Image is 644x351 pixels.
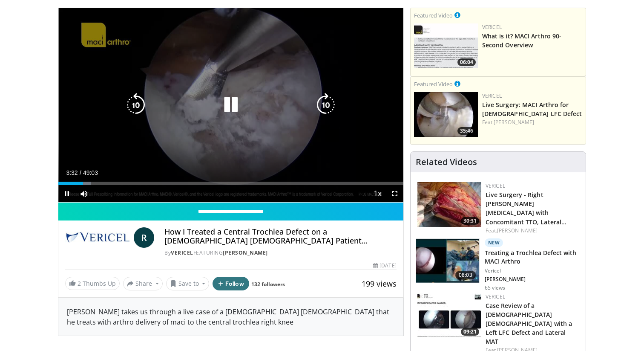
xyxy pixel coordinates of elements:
[455,271,476,279] span: 08:03
[485,238,503,247] p: New
[485,267,581,274] p: Vericel
[486,191,567,226] a: Live Surgery - Right [PERSON_NAME][MEDICAL_DATA] with Concomitant TTO, Lateral…
[171,249,193,256] a: Vericel
[66,169,78,176] span: 3:32
[373,262,396,270] div: [DATE]
[414,23,478,68] img: aa6cc8ed-3dbf-4b6a-8d82-4a06f68b6688.150x105_q85_crop-smart_upscale.jpg
[485,249,581,266] h3: Treating a Trochlea Defect with MACI Arthro
[213,277,249,290] button: Follow
[416,157,477,167] h4: Related Videos
[166,277,210,290] button: Save to
[80,169,81,176] span: /
[486,302,572,345] a: Case Review of a [DEMOGRAPHIC_DATA] [DEMOGRAPHIC_DATA] with a Left LFC Defect and Lateral MAT
[164,249,396,257] div: By FEATURING
[123,277,163,290] button: Share
[486,182,505,189] a: Vericel
[414,23,478,68] a: 06:04
[65,227,130,248] img: Vericel
[416,238,581,291] a: 08:03 New Treating a Trochlea Defect with MACI Arthro Vericel [PERSON_NAME] 65 views
[486,227,579,235] div: Feat.
[497,227,538,234] a: [PERSON_NAME]
[58,182,403,185] div: Progress Bar
[414,92,478,137] a: 35:46
[482,119,582,126] div: Feat.
[482,101,582,118] a: Live Surgery: MACI Arthro for [DEMOGRAPHIC_DATA] LFC Defect
[362,278,397,289] span: 199 views
[78,279,81,287] span: 2
[75,185,92,202] button: Mute
[164,227,396,246] h4: How I Treated a Central Trochlea Defect on a [DEMOGRAPHIC_DATA] [DEMOGRAPHIC_DATA] Patient…
[457,127,476,135] span: 35:46
[417,293,481,338] a: 09:21
[482,23,502,31] a: Vericel
[416,239,479,283] img: 0de30d39-bfe3-4001-9949-87048a0d8692.150x105_q85_crop-smart_upscale.jpg
[414,92,478,137] img: eb023345-1e2d-4374-a840-ddbc99f8c97c.150x105_q85_crop-smart_upscale.jpg
[414,12,453,19] small: Featured Video
[251,281,285,288] a: 132 followers
[494,119,534,126] a: [PERSON_NAME]
[58,185,75,202] button: Pause
[65,277,120,290] a: 2 Thumbs Up
[58,8,403,203] video-js: Video Player
[417,182,481,227] a: 30:31
[457,58,476,66] span: 06:04
[414,80,453,88] small: Featured Video
[485,276,581,283] p: [PERSON_NAME]
[417,182,481,227] img: f2822210-6046-4d88-9b48-ff7c77ada2d7.150x105_q85_crop-smart_upscale.jpg
[461,217,479,225] span: 30:31
[83,169,98,176] span: 49:03
[461,328,479,336] span: 09:21
[134,227,154,248] a: R
[482,92,502,99] a: Vericel
[58,298,403,336] div: [PERSON_NAME] takes us through a live case of a [DEMOGRAPHIC_DATA] [DEMOGRAPHIC_DATA] that he tre...
[369,185,386,202] button: Playback Rate
[485,284,506,291] p: 65 views
[482,32,562,49] a: What is it? MACI Arthro 90-Second Overview
[386,185,403,202] button: Fullscreen
[417,293,481,338] img: 7de77933-103b-4dce-a29e-51e92965dfc4.150x105_q85_crop-smart_upscale.jpg
[486,293,505,300] a: Vericel
[223,249,268,256] a: [PERSON_NAME]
